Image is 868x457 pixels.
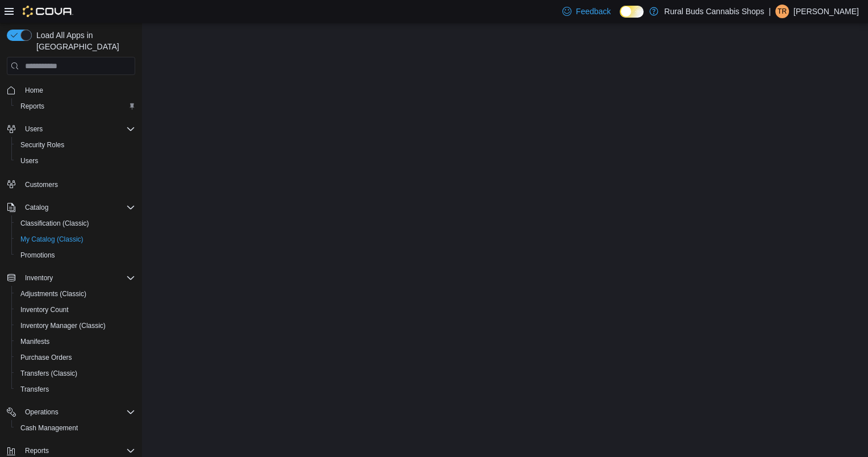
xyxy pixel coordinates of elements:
[16,351,135,364] span: Purchase Orders
[16,154,135,168] span: Users
[775,5,789,18] div: Tiffany Robertson
[16,248,135,262] span: Promotions
[25,86,43,95] span: Home
[11,231,140,247] button: My Catalog (Classic)
[16,335,54,348] a: Manifests
[16,421,82,435] a: Cash Management
[11,247,140,263] button: Promotions
[11,286,140,302] button: Adjustments (Classic)
[16,421,135,435] span: Cash Management
[16,319,135,333] span: Inventory Manager (Classic)
[20,219,89,228] span: Classification (Classic)
[11,420,140,436] button: Cash Management
[20,83,135,97] span: Home
[20,102,44,111] span: Reports
[16,217,135,230] span: Classification (Classic)
[16,138,135,152] span: Security Roles
[20,156,38,165] span: Users
[25,124,43,134] span: Users
[20,385,49,394] span: Transfers
[11,215,140,231] button: Classification (Classic)
[20,140,64,149] span: Security Roles
[11,98,140,114] button: Reports
[20,305,69,314] span: Inventory Count
[2,82,140,98] button: Home
[11,153,140,169] button: Users
[16,287,91,301] a: Adjustments (Classic)
[2,176,140,192] button: Customers
[20,201,53,214] button: Catalog
[20,235,84,244] span: My Catalog (Classic)
[25,446,49,455] span: Reports
[20,84,48,97] a: Home
[25,203,48,212] span: Catalog
[20,369,77,378] span: Transfers (Classic)
[16,319,110,333] a: Inventory Manager (Classic)
[16,367,135,380] span: Transfers (Classic)
[664,5,764,18] p: Rural Buds Cannabis Shops
[20,177,135,191] span: Customers
[11,318,140,334] button: Inventory Manager (Classic)
[16,217,94,230] a: Classification (Classic)
[20,122,135,136] span: Users
[20,337,49,346] span: Manifests
[16,367,82,380] a: Transfers (Classic)
[16,287,135,301] span: Adjustments (Classic)
[620,18,620,18] span: Dark Mode
[20,405,63,419] button: Operations
[16,383,53,396] a: Transfers
[16,351,77,364] a: Purchase Orders
[16,99,49,113] a: Reports
[2,200,140,215] button: Catalog
[2,270,140,286] button: Inventory
[11,302,140,318] button: Inventory Count
[16,303,73,317] a: Inventory Count
[778,5,787,18] span: TR
[20,251,55,260] span: Promotions
[16,232,88,246] a: My Catalog (Classic)
[20,201,135,214] span: Catalog
[620,6,644,18] input: Dark Mode
[11,381,140,397] button: Transfers
[20,178,62,192] a: Customers
[16,383,135,396] span: Transfers
[25,408,59,417] span: Operations
[25,180,58,189] span: Customers
[16,335,135,348] span: Manifests
[16,248,60,262] a: Promotions
[16,99,135,113] span: Reports
[11,137,140,153] button: Security Roles
[23,6,73,17] img: Cova
[20,353,72,362] span: Purchase Orders
[2,404,140,420] button: Operations
[794,5,859,18] p: [PERSON_NAME]
[20,405,135,419] span: Operations
[16,232,135,246] span: My Catalog (Classic)
[25,273,53,282] span: Inventory
[20,271,135,285] span: Inventory
[32,30,135,52] span: Load All Apps in [GEOGRAPHIC_DATA]
[20,271,57,285] button: Inventory
[16,138,69,152] a: Security Roles
[16,154,43,168] a: Users
[2,121,140,137] button: Users
[20,423,78,433] span: Cash Management
[16,303,135,317] span: Inventory Count
[20,122,47,136] button: Users
[20,289,86,298] span: Adjustments (Classic)
[20,321,106,330] span: Inventory Manager (Classic)
[769,5,771,18] p: |
[11,350,140,365] button: Purchase Orders
[576,6,611,17] span: Feedback
[11,365,140,381] button: Transfers (Classic)
[11,334,140,350] button: Manifests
